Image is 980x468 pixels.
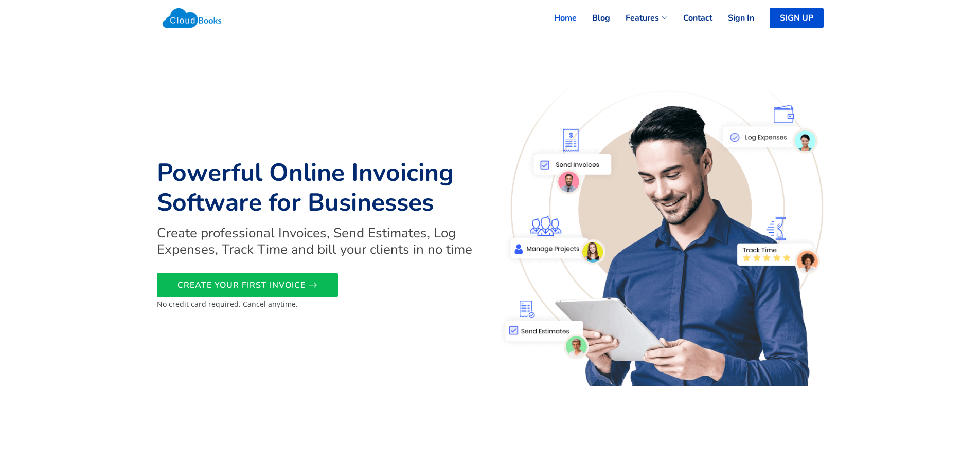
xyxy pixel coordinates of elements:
a: SIGN UP [770,8,824,28]
img: Cloudbooks Logo [157,3,227,33]
a: Features [610,7,668,29]
small: No credit card required. Cancel anytime. [157,299,298,309]
span: Features [626,12,659,24]
h2: Create professional Invoices, Send Estimates, Log Expenses, Track Time and bill your clients in n... [157,225,484,257]
a: CREATE YOUR FIRST INVOICE [157,273,338,297]
h1: Powerful Online Invoicing Software for Businesses [157,158,484,217]
a: Home [539,7,577,29]
a: Blog [577,7,610,29]
a: Sign In [712,7,754,29]
a: Contact [668,7,712,29]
